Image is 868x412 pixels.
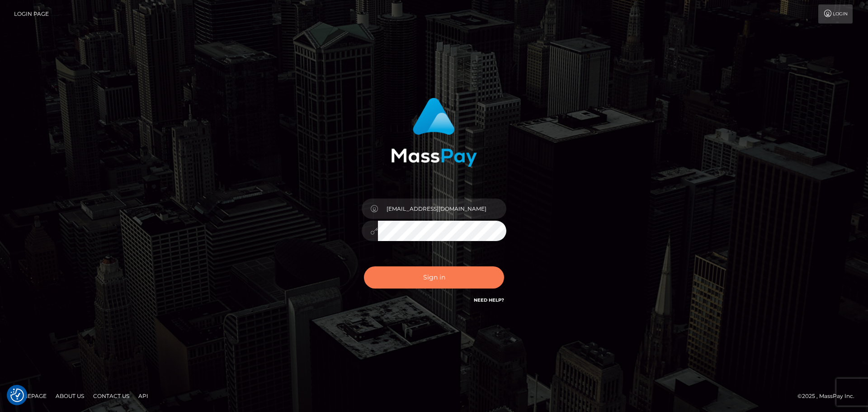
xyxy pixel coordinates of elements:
a: Login [818,5,853,24]
button: Sign in [364,266,504,289]
button: Consent Preferences [10,388,24,402]
a: Login Page [14,5,49,24]
input: Username... [378,199,506,219]
a: API [135,389,152,403]
a: Contact Us [90,389,133,403]
img: Revisit consent button [10,388,24,402]
img: MassPay Login [391,98,477,167]
a: About Us [52,389,88,403]
div: © 2025 , MassPay Inc. [797,391,861,401]
a: Need Help? [474,297,504,303]
a: Homepage [10,389,50,403]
